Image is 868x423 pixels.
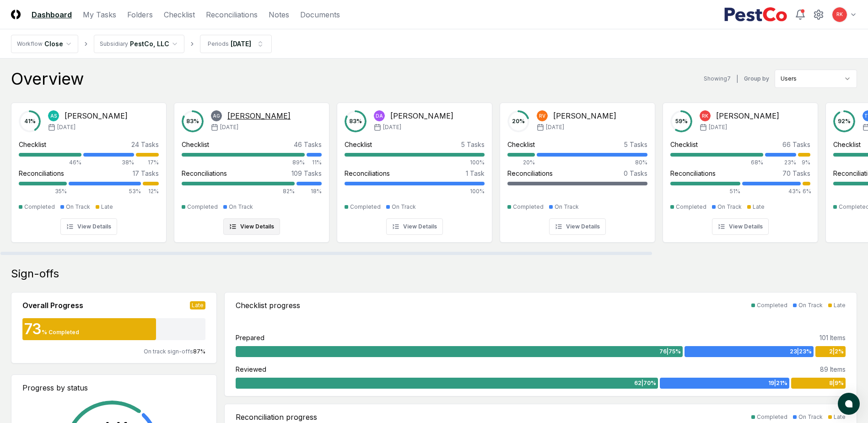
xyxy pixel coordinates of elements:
div: 12% [143,187,159,195]
label: Group by [744,76,769,81]
div: On Track [66,203,90,211]
img: PestCo logo [724,7,787,22]
div: 20% [507,158,535,167]
div: 5 Tasks [461,140,485,149]
div: Late [101,203,113,211]
span: RV [539,113,545,119]
div: 0 Tasks [624,168,647,178]
div: 35% [19,187,67,195]
div: Checklist [833,140,861,149]
span: 23 | 23 % [790,347,812,356]
div: 89 Items [820,364,846,374]
a: 20%RV[PERSON_NAME][DATE]Checklist5 Tasks20%80%Reconciliations0 TasksCompletedOn TrackView Details [500,95,655,243]
div: | [736,74,739,84]
span: On track sign-offs [144,348,193,355]
span: [DATE] [57,123,75,131]
button: RK [831,6,848,23]
div: Checklist [507,140,535,149]
span: 87 % [193,348,205,355]
div: % Completed [42,328,79,336]
span: RK [702,113,708,119]
div: Checklist [19,140,46,149]
a: 59%RK[PERSON_NAME][DATE]Checklist66 Tasks68%23%9%Reconciliations70 Tasks51%43%6%CompletedOn Track... [663,95,818,243]
div: Overall Progress [22,300,83,311]
div: Checklist progress [236,300,300,311]
div: Completed [757,413,787,421]
div: Prepared [236,333,264,342]
div: On Track [717,203,742,211]
div: 109 Tasks [291,168,322,178]
button: View Details [386,218,443,235]
a: Checklist progressCompletedOn TrackLatePrepared101 Items76|75%23|23%2|2%Reviewed89 Items62|70%19|... [224,292,857,396]
span: 19 | 21 % [768,379,787,387]
a: Documents [300,9,340,20]
span: 8 | 9 % [829,379,844,387]
a: 83%DA[PERSON_NAME][DATE]Checklist5 Tasks100%Reconciliations1 Task100%CompletedOn TrackView Details [337,95,492,243]
div: 43% [742,187,801,195]
div: Completed [24,203,55,211]
span: [DATE] [546,123,564,131]
div: [PERSON_NAME] [65,110,128,121]
div: 101 Items [819,333,846,342]
div: 68% [670,158,763,167]
div: On Track [798,413,823,421]
div: 73 [22,322,42,336]
div: 66 Tasks [782,140,810,149]
span: [DATE] [383,123,401,131]
div: 23% [765,158,796,167]
div: Periods [208,40,229,48]
div: On Track [555,203,579,211]
div: Reconciliations [182,168,227,178]
div: On Track [392,203,416,211]
div: 46 Tasks [294,140,322,149]
div: 82% [182,187,295,195]
a: Notes [269,9,289,20]
div: Completed [676,203,706,211]
div: [PERSON_NAME] [716,110,779,121]
img: Logo [11,10,21,19]
span: [DATE] [709,123,727,131]
div: 100% [345,158,485,167]
a: Folders [127,9,153,20]
div: Workflow [17,40,43,48]
div: Completed [513,203,544,211]
div: Late [190,301,205,309]
div: On Track [798,301,823,309]
div: Checklist [182,140,209,149]
div: Showing 7 [704,75,731,83]
div: [PERSON_NAME] [390,110,453,121]
span: [DATE] [220,123,238,131]
div: Completed [350,203,381,211]
div: 46% [19,158,81,167]
div: Reviewed [236,364,266,374]
span: 2 | 2 % [829,347,844,356]
span: 62 | 70 % [634,379,656,387]
span: DA [376,113,383,119]
div: Completed [757,301,787,309]
div: Late [753,203,765,211]
a: 41%AS[PERSON_NAME][DATE]Checklist24 Tasks46%38%17%Reconciliations17 Tasks35%53%12%CompletedOn Tra... [11,95,167,243]
nav: breadcrumb [11,35,272,53]
div: 53% [69,187,141,195]
div: Late [834,301,846,309]
div: On Track [229,203,253,211]
div: 11% [307,158,322,167]
button: View Details [223,218,280,235]
div: 17 Tasks [133,168,159,178]
div: [PERSON_NAME] [227,110,291,121]
div: 24 Tasks [131,140,159,149]
div: Reconciliations [345,168,390,178]
div: Late [834,413,846,421]
div: 100% [345,187,485,195]
div: Checklist [345,140,372,149]
span: 76 | 75 % [659,347,681,356]
div: 51% [670,187,740,195]
div: [PERSON_NAME] [553,110,616,121]
button: View Details [60,218,117,235]
div: 17% [136,158,159,167]
div: 70 Tasks [782,168,810,178]
div: 1 Task [466,168,485,178]
div: Checklist [670,140,698,149]
div: Reconciliation progress [236,412,317,423]
span: AS [50,113,57,119]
